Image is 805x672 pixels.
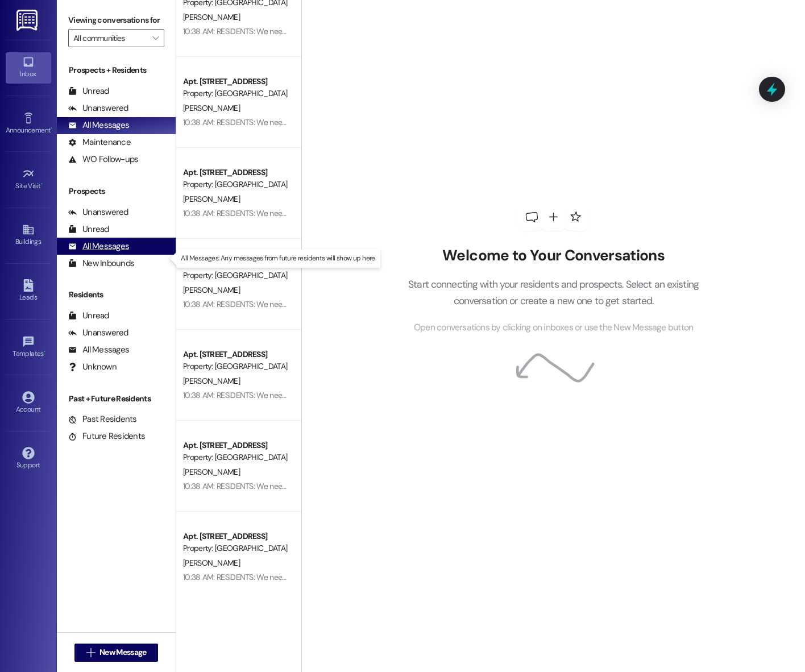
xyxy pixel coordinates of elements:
div: Maintenance [68,136,131,148]
span: New Message [99,646,146,658]
i:  [86,648,95,657]
span: Open conversations by clicking on inboxes or use the New Message button [414,321,693,335]
div: Property: [GEOGRAPHIC_DATA] [GEOGRAPHIC_DATA] [183,360,288,372]
div: Property: [GEOGRAPHIC_DATA] [GEOGRAPHIC_DATA] [183,451,288,463]
a: Leads [6,276,51,306]
div: All Messages [68,240,129,252]
div: Unanswered [68,206,128,218]
span: [PERSON_NAME] [183,285,240,295]
div: New Inbounds [68,258,134,269]
span: [PERSON_NAME] [183,194,240,204]
div: Property: [GEOGRAPHIC_DATA] [GEOGRAPHIC_DATA] [183,88,288,99]
label: Viewing conversations for [68,11,164,29]
p: Start connecting with your residents and prospects. Select an existing conversation or create a n... [391,276,716,309]
div: Apt. [STREET_ADDRESS] [183,76,288,88]
div: Property: [GEOGRAPHIC_DATA] [GEOGRAPHIC_DATA] [183,269,288,281]
span: [PERSON_NAME] [183,103,240,113]
div: Unanswered [68,327,128,339]
a: Site Visit • [6,164,51,195]
h2: Welcome to Your Conversations [391,247,716,265]
div: All Messages [68,119,129,131]
div: Property: [GEOGRAPHIC_DATA] [GEOGRAPHIC_DATA] [183,542,288,554]
div: Apt. [STREET_ADDRESS] [183,530,288,542]
span: [PERSON_NAME] [183,467,240,477]
a: Inbox [6,52,51,83]
div: Residents [57,289,176,301]
button: New Message [74,644,159,662]
span: • [44,348,45,356]
span: • [41,180,43,188]
a: Templates • [6,332,51,363]
div: Unknown [68,361,117,373]
a: Account [6,388,51,418]
div: Prospects + Residents [57,64,176,76]
span: [PERSON_NAME] [183,12,240,22]
div: Unanswered [68,102,128,114]
div: Future Residents [68,430,145,442]
p: All Messages: Any messages from future residents will show up here. [181,254,376,263]
div: Unread [68,223,109,235]
span: [PERSON_NAME] [183,558,240,568]
div: WO Follow-ups [68,154,138,165]
div: All Messages [68,344,129,356]
i:  [152,34,159,43]
a: Support [6,443,51,474]
div: Past + Future Residents [57,393,176,405]
img: ResiDesk Logo [16,10,40,31]
div: Prospects [57,185,176,197]
a: Buildings [6,220,51,251]
span: • [51,125,52,132]
span: [PERSON_NAME] [183,376,240,386]
input: All communities [73,29,146,47]
div: Unread [68,85,109,97]
div: Property: [GEOGRAPHIC_DATA] [GEOGRAPHIC_DATA] [183,179,288,190]
div: Unread [68,310,109,322]
div: Apt. [STREET_ADDRESS] [183,349,288,360]
div: Past Residents [68,413,137,425]
div: Apt. [STREET_ADDRESS] [183,167,288,179]
div: Apt. [STREET_ADDRESS] [183,439,288,451]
